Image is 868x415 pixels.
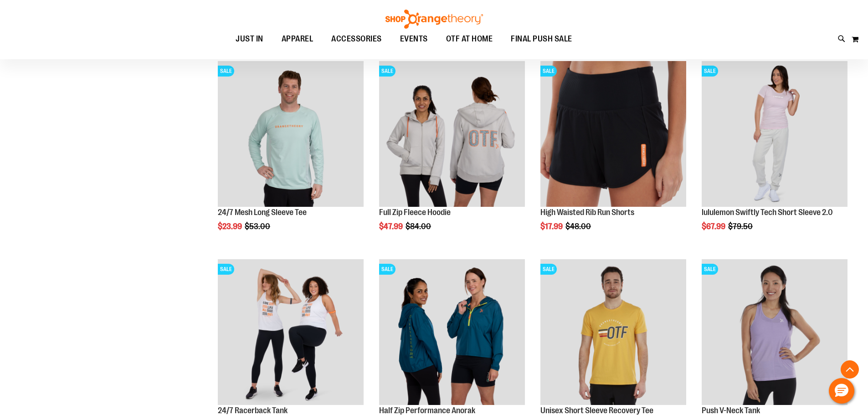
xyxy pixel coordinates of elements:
[406,222,432,231] span: $84.00
[379,264,395,275] span: SALE
[565,222,592,231] span: $48.00
[282,29,313,49] span: APPAREL
[379,259,525,405] img: Half Zip Performance Anorak
[540,264,557,275] span: SALE
[245,222,272,231] span: $53.00
[702,208,833,217] a: lululemon Swiftly Tech Short Sleeve 2.0
[437,29,502,50] a: OTF AT HOME
[540,259,686,406] a: Product image for Unisex Short Sleeve Recovery TeeSALE
[702,259,847,406] a: Product image for Push V-Neck TankSALE
[829,378,854,404] button: Hello, have a question? Let’s chat.
[379,406,475,415] a: Half Zip Performance Anorak
[322,29,391,50] a: ACCESSORIES
[218,222,243,231] span: $23.99
[384,10,484,29] img: Shop Orangetheory
[540,61,686,207] img: High Waisted Rib Run Shorts
[400,29,428,49] span: EVENTS
[375,56,529,254] div: product
[540,61,686,208] a: High Waisted Rib Run ShortsSALE
[697,56,852,254] div: product
[702,61,847,207] img: lululemon Swiftly Tech Short Sleeve 2.0
[226,29,272,50] a: JUST IN
[702,264,718,275] span: SALE
[379,66,395,77] span: SALE
[702,406,760,415] a: Push V-Neck Tank
[272,29,323,50] a: APPAREL
[379,61,525,208] a: Main Image of 1457091SALE
[218,61,364,208] a: Main Image of 1457095SALE
[218,259,364,406] a: 24/7 Racerback TankSALE
[702,259,847,405] img: Product image for Push V-Neck Tank
[218,208,307,217] a: 24/7 Mesh Long Sleeve Tee
[702,222,727,231] span: $67.99
[728,222,754,231] span: $79.50
[379,61,525,207] img: Main Image of 1457091
[446,29,493,49] span: OTF AT HOME
[218,66,234,77] span: SALE
[379,208,451,217] a: Full Zip Fleece Hoodie
[511,29,572,49] span: FINAL PUSH SALE
[540,222,564,231] span: $17.99
[702,61,847,208] a: lululemon Swiftly Tech Short Sleeve 2.0SALE
[236,29,263,49] span: JUST IN
[218,259,364,405] img: 24/7 Racerback Tank
[702,66,718,77] span: SALE
[379,259,525,406] a: Half Zip Performance AnorakSALE
[218,61,364,207] img: Main Image of 1457095
[218,264,234,275] span: SALE
[536,56,691,254] div: product
[540,259,686,405] img: Product image for Unisex Short Sleeve Recovery Tee
[391,29,437,50] a: EVENTS
[213,56,368,254] div: product
[540,406,653,415] a: Unisex Short Sleeve Recovery Tee
[502,29,581,49] a: FINAL PUSH SALE
[540,208,634,217] a: High Waisted Rib Run Shorts
[540,66,557,77] span: SALE
[331,29,382,49] span: ACCESSORIES
[218,406,288,415] a: 24/7 Racerback Tank
[841,360,859,379] button: Back To Top
[379,222,404,231] span: $47.99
